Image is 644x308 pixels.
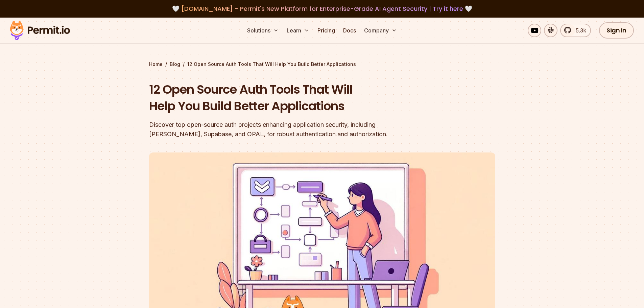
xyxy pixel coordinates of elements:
[149,81,409,115] h1: 12 Open Source Auth Tools That Will Help You Build Better Applications
[7,19,73,42] img: Permit logo
[149,120,409,139] div: Discover top open-source auth projects enhancing application security, including [PERSON_NAME], S...
[560,24,591,37] a: 5.3k
[340,24,359,37] a: Docs
[315,24,338,37] a: Pricing
[284,24,312,37] button: Learn
[433,4,463,13] a: Try it here
[149,61,495,68] div: / /
[572,26,586,34] span: 5.3k
[361,24,400,37] button: Company
[16,4,628,14] div: 🤍 🤍
[244,24,281,37] button: Solutions
[181,4,463,13] span: [DOMAIN_NAME] - Permit's New Platform for Enterprise-Grade AI Agent Security |
[599,22,634,39] a: Sign In
[149,61,163,68] a: Home
[170,61,180,68] a: Blog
